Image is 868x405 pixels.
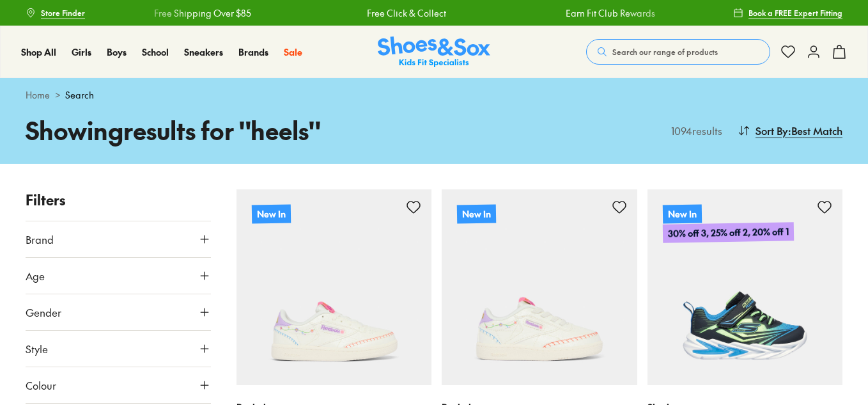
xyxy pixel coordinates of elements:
[364,6,443,20] a: Free Click & Collect
[562,6,652,20] a: Earn Fit Club Rewards
[26,1,85,24] a: Store Finder
[733,1,842,24] a: Book a FREE Expert Fitting
[236,189,432,385] a: New In
[184,45,223,59] a: Sneakers
[26,268,45,283] span: Age
[788,123,842,138] span: : Best Match
[26,88,842,102] div: >
[738,116,842,145] button: Sort By:Best Match
[72,45,91,58] span: Girls
[26,341,48,356] span: Style
[26,294,211,330] button: Gender
[756,123,788,138] span: Sort By
[26,331,211,367] button: Style
[26,305,61,320] span: Gender
[612,46,718,58] span: Search our range of products
[457,204,496,223] p: New In
[378,36,490,68] img: SNS_Logo_Responsive.svg
[72,45,91,59] a: Girls
[26,377,56,393] span: Colour
[26,258,211,294] button: Age
[26,189,211,210] p: Filters
[26,367,211,403] button: Colour
[65,88,94,102] span: Search
[284,45,302,58] span: Sale
[142,45,169,59] a: School
[26,232,54,247] span: Brand
[662,222,793,243] p: 30% off 3, 25% off 2, 20% off 1
[442,189,637,385] a: New In
[251,204,290,223] p: New In
[150,6,247,20] a: Free Shipping Over $85
[284,45,302,59] a: Sale
[586,39,770,65] button: Search our range of products
[26,221,211,257] button: Brand
[26,88,50,102] a: Home
[662,204,701,223] p: New In
[238,45,268,58] span: Brands
[748,7,842,19] span: Book a FREE Expert Fitting
[378,36,490,68] a: Shoes & Sox
[21,45,56,59] a: Shop All
[238,45,268,59] a: Brands
[107,45,127,59] a: Boys
[41,7,85,19] span: Store Finder
[107,45,127,58] span: Boys
[26,112,434,148] h1: Showing results for " heels "
[647,189,843,385] a: New In30% off 3, 25% off 2, 20% off 1
[184,45,223,58] span: Sneakers
[666,123,722,138] p: 1094 results
[142,45,169,58] span: School
[21,45,56,58] span: Shop All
